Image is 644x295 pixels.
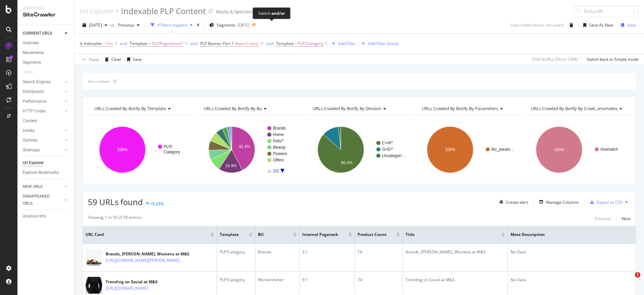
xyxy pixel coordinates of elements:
[220,277,252,283] div: PLP/Category
[88,120,193,179] div: A chart.
[106,279,177,285] div: Trending on Social at M&S
[23,169,59,176] div: Explorer Bookmarks
[416,120,520,179] svg: A chart.
[195,22,201,29] div: times
[88,79,110,84] div: Description:
[258,277,297,283] div: Women/other
[622,214,631,223] button: Next
[525,120,629,179] svg: A chart.
[80,7,113,15] a: Url Explorer
[202,103,297,114] h4: URLs Crawled By Botify By bu
[220,249,252,255] div: PLP/Category
[302,277,352,283] div: 9.1
[23,59,41,66] div: Segments
[406,232,491,238] span: Title
[23,79,51,86] div: Search Engines
[204,105,262,111] span: URLs Crawled By Botify By bu
[23,69,33,76] div: Visits
[554,147,565,152] text: 100%
[89,56,99,62] div: Apply
[102,54,121,65] button: Clear
[197,120,302,179] svg: A chart.
[106,257,180,264] a: [URL][DOMAIN_NAME][PERSON_NAME]
[149,41,151,46] span: ≠
[130,41,148,46] span: Template
[164,144,173,149] text: PLP/
[258,232,283,238] span: BU
[584,54,639,65] button: Switch back to Simple mode
[23,40,69,47] a: Overview
[595,216,611,222] div: Previous
[302,232,338,238] span: Internal Pagerank
[589,22,613,28] div: Save As New
[23,88,63,95] a: Distribution
[627,22,636,28] div: Save
[258,10,285,16] div: Switch
[106,251,209,257] div: Brands, [PERSON_NAME], Womens at M&S
[421,103,516,114] h4: URLs Crawled By Botify By parameters
[23,49,69,56] a: Movements
[217,22,235,28] span: Segments
[115,20,142,31] button: Previous
[491,147,514,152] text: No_param…
[23,127,35,134] div: Inlinks
[94,105,166,111] span: URLs Crawled By Botify By template
[23,5,69,11] div: Analytics
[23,108,63,115] a: HTTP Codes
[635,272,640,278] span: 1
[23,127,63,134] a: Inlinks
[148,20,195,31] button: 4 Filters Applied
[23,193,63,207] a: DISAPPEARED URLS
[382,141,393,145] text: C+H/*
[258,249,297,255] div: Brands
[382,153,406,158] text: Uncategori…
[103,41,105,46] span: =
[133,56,142,62] div: Save
[382,147,393,152] text: G+E/*
[106,39,113,48] span: Yes
[80,54,99,65] button: Apply
[358,249,400,255] div: 19
[266,40,273,47] button: and
[276,41,294,46] span: Template
[124,54,142,65] button: Save
[23,137,63,144] a: Outlinks
[88,196,143,207] span: 59 URLs found
[406,277,505,283] div: Trending on Social at M&S
[23,147,63,154] a: Sitemaps
[341,161,353,165] text: 86.4%
[306,120,411,179] div: A chart.
[89,22,102,28] span: 2025 Sep. 13th
[311,103,406,114] h4: URLs Crawled By Botify By division
[273,168,279,173] text: 1/2
[152,39,183,48] span: PLP/Pagination/*
[329,40,356,48] button: Add Filter
[237,22,250,28] div: [DATE]
[302,249,352,255] div: 9.1
[200,41,234,46] span: PLP Banner Part 1
[587,197,623,207] button: Export as CSV
[207,20,252,31] button: Segments[DATE]
[121,5,206,17] div: Indexable PLP Content
[574,5,639,17] input: Find a URL
[23,183,63,190] a: NEW URLS
[88,214,142,223] div: Showing 1 to 50 of 59 entries
[621,272,637,288] iframe: Intercom live chat
[422,105,498,111] span: URLs Crawled By Botify By parameters
[530,103,628,114] h4: URLs Crawled By Botify By crawl_anomalies
[23,159,69,166] a: Url Explorer
[120,40,127,47] button: and
[23,147,40,154] div: Sitemaps
[273,126,286,131] text: Brands
[23,49,44,56] div: Movements
[298,39,323,48] span: PLP/Category
[111,56,121,62] div: Clear
[600,147,618,152] text: #nomatch
[115,22,134,28] span: Previous
[23,117,37,125] div: Content
[359,40,398,48] button: Add Filter Group
[295,41,297,46] span: =
[271,10,285,16] div: and/or
[86,247,102,268] img: main image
